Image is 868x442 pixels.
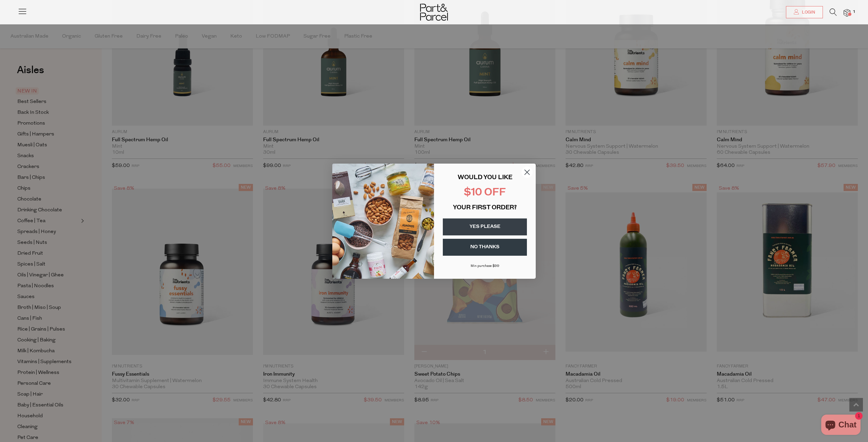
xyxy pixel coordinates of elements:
button: Close dialog [521,166,533,178]
span: Min purchase $99 [471,264,499,268]
inbox-online-store-chat: Shopify online store chat [819,415,863,437]
a: 1 [844,9,850,16]
span: WOULD YOU LIKE [458,175,512,181]
span: Login [800,9,815,15]
span: $10 OFF [464,188,506,198]
button: YES PLEASE [443,218,527,235]
img: Part&Parcel [420,4,448,21]
span: YOUR FIRST ORDER? [453,205,517,211]
a: Login [786,6,823,18]
img: 43fba0fb-7538-40bc-babb-ffb1a4d097bc.jpeg [332,164,434,279]
button: NO THANKS [443,239,527,256]
span: 1 [851,9,857,15]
